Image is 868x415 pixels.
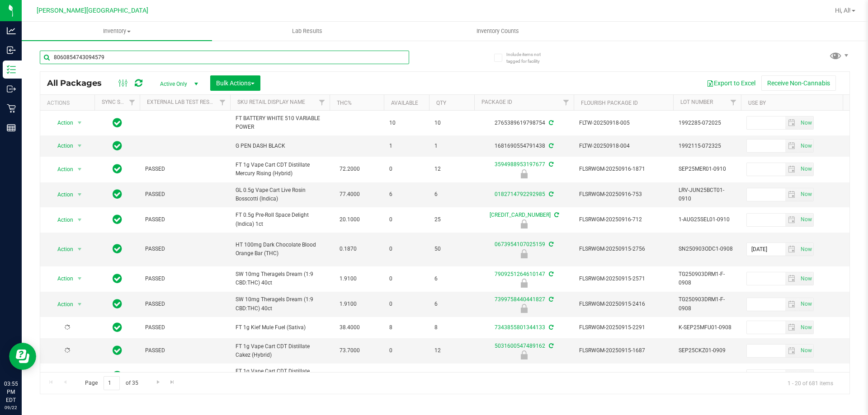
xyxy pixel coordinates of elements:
[785,163,798,176] span: select
[389,165,424,173] span: 0
[490,212,551,218] a: [CREDIT_CARD_NUMBER]
[236,323,324,332] span: FT 1g Kief Mule Fuel (Sativa)
[315,95,330,110] a: Filter
[212,22,402,41] a: Lab Results
[7,123,16,132] inline-svg: Reports
[40,51,409,64] input: Search Package ID, Item Name, SKU, Lot or Part Number...
[113,163,122,175] span: In Sync
[236,161,324,178] span: FT 1g Vape Cart CDT Distillate Mercury Rising (Hybrid)
[798,370,813,382] span: select
[798,369,814,382] span: Set Current date
[785,298,798,311] span: select
[579,323,668,332] span: FLSRWGM-20250915-2291
[798,345,813,357] span: select
[337,100,352,106] a: THC%
[49,272,74,285] span: Action
[210,75,260,91] button: Bulk Actions
[4,380,18,404] p: 03:55 PM EDT
[389,142,424,150] span: 1
[798,213,814,226] span: Set Current date
[74,140,85,152] span: select
[579,142,668,150] span: FLTW-20250918-004
[389,346,424,355] span: 0
[495,296,545,303] a: 7399758440441827
[236,270,324,287] span: SW 10mg Theragels Dream (1:9 CBD:THC) 40ct
[579,165,668,173] span: FLSRWGM-20250916-1871
[798,163,814,176] span: Set Current date
[125,95,140,110] a: Filter
[74,117,85,129] span: select
[785,370,798,382] span: select
[798,117,814,130] span: Set Current date
[113,344,122,357] span: In Sync
[679,215,736,224] span: 1-AUG25SEL01-0910
[434,190,469,199] span: 6
[434,275,469,283] span: 6
[113,272,122,285] span: In Sync
[679,323,736,332] span: K-SEP25MFU01-0908
[236,241,324,258] span: HT 100mg Dark Chocolate Blood Orange Bar (THC)
[473,249,575,258] div: Quarantine
[389,275,424,283] span: 0
[547,271,553,277] span: Sync from Compliance System
[7,26,16,35] inline-svg: Analytics
[579,190,668,199] span: FLSRWGM-20250916-753
[145,245,225,253] span: PASSED
[473,350,575,359] div: Newly Received
[335,188,364,201] span: 77.4000
[679,186,736,203] span: LRV-JUN25BCT01-0910
[22,27,212,35] span: Inventory
[145,165,225,173] span: PASSED
[49,140,74,152] span: Action
[166,376,179,388] a: Go to the last page
[495,271,545,277] a: 7909251264610147
[434,245,469,253] span: 50
[216,79,255,87] span: Bulk Actions
[49,243,74,256] span: Action
[77,376,146,390] span: Page of 35
[726,95,741,110] a: Filter
[579,245,668,253] span: FLSRWGM-20250915-2756
[335,242,361,256] span: 0.1870
[798,321,814,334] span: Set Current date
[389,215,424,224] span: 0
[785,214,798,226] span: select
[74,163,85,176] span: select
[74,214,85,226] span: select
[335,272,361,285] span: 1.9100
[553,212,559,218] span: Sync from Compliance System
[104,376,120,390] input: 1
[495,161,545,168] a: 3594988953197677
[22,22,212,41] a: Inventory
[581,100,638,106] a: Flourish Package ID
[113,321,122,334] span: In Sync
[798,140,813,152] span: select
[434,346,469,355] span: 12
[389,300,424,308] span: 0
[473,279,575,288] div: Newly Received
[798,188,813,201] span: select
[785,188,798,201] span: select
[389,323,424,332] span: 8
[473,119,575,127] div: 2765389619798754
[237,99,305,105] a: Sku Retail Display Name
[785,345,798,357] span: select
[236,295,324,312] span: SW 10mg Theragels Dream (1:9 CBD:THC) 40ct
[473,169,575,178] div: Newly Received
[49,214,74,226] span: Action
[506,51,552,65] span: Include items not tagged for facility
[434,142,469,150] span: 1
[785,117,798,129] span: select
[547,296,553,303] span: Sync from Compliance System
[464,27,531,35] span: Inventory Counts
[679,270,736,287] span: TG250903DRM1-F-0908
[798,243,813,256] span: select
[145,323,225,332] span: PASSED
[113,242,122,255] span: In Sync
[113,369,122,382] span: In Sync
[547,191,553,197] span: Sync from Compliance System
[335,163,364,176] span: 72.2000
[7,46,16,55] inline-svg: Inbound
[798,188,814,201] span: Set Current date
[151,376,165,388] a: Go to the next page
